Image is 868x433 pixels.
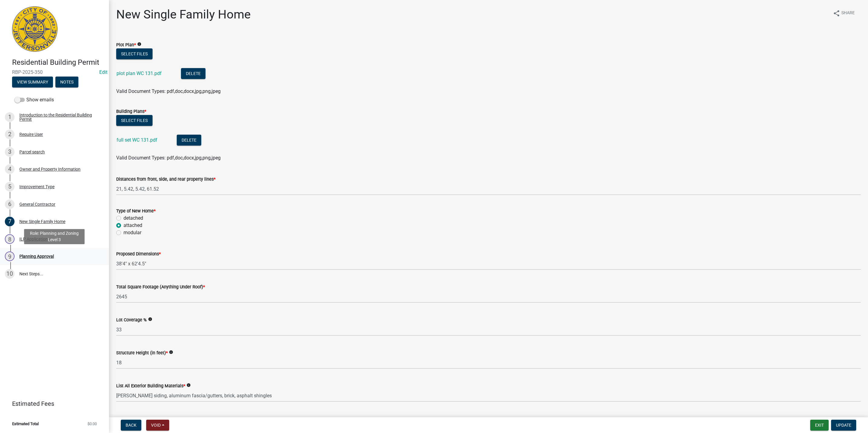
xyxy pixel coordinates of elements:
span: Back [126,423,136,428]
i: info [169,350,173,354]
i: info [148,317,152,321]
button: Delete [177,135,201,146]
div: 4 [5,164,15,174]
div: Introduction to the Residential Building Permit [19,113,99,121]
div: 10 [5,269,15,279]
div: New Single Family Home [19,219,65,224]
a: plot plan WC 131.pdf [117,71,162,76]
label: modular [123,229,141,236]
wm-modal-confirm: Notes [55,80,78,85]
span: RBP-2025-350 [12,69,97,75]
label: detached [123,215,143,222]
span: $0.00 [87,422,97,426]
div: 5 [5,182,15,192]
div: 2 [5,130,15,139]
div: 9 [5,251,15,261]
i: share [833,10,840,17]
label: Lot Coverage % [116,318,147,322]
div: Parcel search [19,150,45,154]
label: Building Plans [116,110,146,114]
div: 7 [5,217,15,226]
label: Proposed Dimensions [116,252,161,256]
button: Select files [116,115,153,126]
div: ILP Application [19,237,48,241]
label: Type of New Home [116,209,156,213]
img: City of Jeffersonville, Indiana [12,6,58,52]
div: 6 [5,199,15,209]
span: Update [836,423,851,428]
div: 8 [5,234,15,244]
span: Void [151,423,161,428]
button: Void [146,420,169,431]
button: Select files [116,48,153,59]
wm-modal-confirm: Delete Document [181,71,205,77]
label: Total Square Footage (Anything Under Roof) [116,285,205,289]
span: Valid Document Types: pdf,doc,docx,jpg,png,jpeg [116,88,221,94]
label: Distances from front, side, and rear property lines [116,177,215,182]
div: General Contractor [19,202,55,206]
button: shareShare [828,7,860,19]
label: Structure Height (in feet) [116,351,168,355]
h4: Residential Building Permit [12,58,104,67]
wm-modal-confirm: Delete Document [177,138,201,143]
div: Planning Approval [19,254,54,258]
div: Role: Planning and Zoning Level 3 [24,229,85,244]
button: Back [121,420,141,431]
div: Owner and Property Information [19,167,81,171]
i: info [137,42,141,46]
a: Edit [99,69,107,75]
wm-modal-confirm: Edit Application Number [99,69,107,75]
a: Estimated Fees [5,398,99,410]
h1: New Single Family Home [116,7,251,22]
span: Valid Document Types: pdf,doc,docx,jpg,png,jpeg [116,155,221,161]
div: 3 [5,147,15,157]
i: info [186,383,191,387]
label: attached [123,222,142,229]
button: Delete [181,68,205,79]
div: Improvement Type [19,185,54,189]
div: 1 [5,112,15,122]
label: List All Exterior Building Materials [116,384,185,388]
span: Share [841,10,855,17]
button: Exit [810,420,829,431]
label: Show emails [15,96,54,103]
button: View Summary [12,77,53,87]
label: Plot Plan [116,43,136,47]
wm-modal-confirm: Summary [12,80,53,85]
a: full set WC 131.pdf [117,137,157,143]
span: Estimated Total [12,422,39,426]
button: Update [831,420,856,431]
div: Require User [19,132,43,136]
button: Notes [55,77,78,87]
